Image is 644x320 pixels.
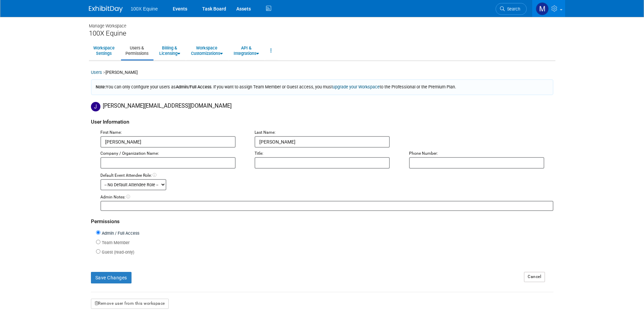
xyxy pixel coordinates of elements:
[496,3,527,15] a: Search
[96,84,106,89] span: Note:
[89,42,119,59] a: WorkspaceSettings
[103,103,232,109] span: [PERSON_NAME][EMAIL_ADDRESS][DOMAIN_NAME]
[91,299,169,309] button: Remove user from this workspace
[255,130,399,136] div: Last Name:
[89,29,555,38] div: 100X Equine
[229,42,263,59] a: API &Integrations
[89,17,555,29] div: Manage Workspace
[100,151,245,157] div: Company / Organization Name:
[100,194,553,200] div: Admin Notes:
[91,211,553,229] div: Permissions
[100,130,245,136] div: First Name:
[409,151,553,157] div: Phone Number:
[103,70,105,75] span: >
[176,84,211,89] span: Admin/Full Access
[89,6,123,13] img: ExhibitDay
[155,42,185,59] a: Billing &Licensing
[91,272,132,283] button: Save Changes
[121,42,153,59] a: Users &Permissions
[91,69,553,79] div: [PERSON_NAME]
[333,84,380,89] a: upgrade your Workspace
[505,6,520,12] span: Search
[96,84,456,89] span: You can only configure your users as . If you want to assign Team Member or Guest access, you mus...
[100,249,134,256] label: Guest (read-only)
[187,42,227,59] a: WorkspaceCustomizations
[255,151,399,157] div: Title:
[100,173,553,179] div: Default Event Attendee Role:
[524,272,545,282] a: Cancel
[131,6,158,12] span: 100X Equine
[100,230,139,237] label: Admin / Full Access
[91,102,100,111] img: Julie Gleason
[91,111,553,129] div: User Information
[91,70,102,75] a: Users
[536,2,549,15] img: Mia Maniaci
[100,240,129,246] label: Team Member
